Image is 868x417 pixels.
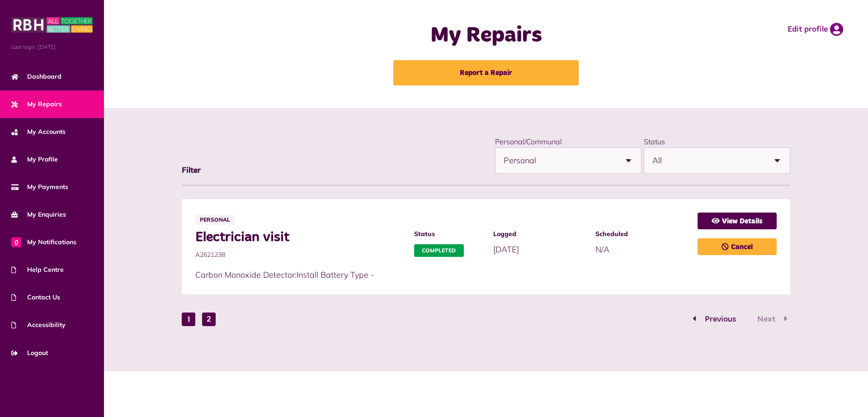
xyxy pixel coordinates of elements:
[11,72,61,81] span: Dashboard
[11,237,76,247] span: My Notifications
[11,43,93,51] span: Last login: [DATE]
[595,229,689,239] span: Scheduled
[495,137,562,146] label: Personal/Communal
[11,210,66,219] span: My Enquiries
[11,155,58,164] span: My Profile
[595,244,609,255] span: N/A
[644,137,665,146] label: Status
[11,293,60,302] span: Contact Us
[393,60,579,85] a: Report a Repair
[11,320,66,330] span: Accessibility
[690,313,745,326] button: Go to page 1
[698,213,777,229] a: View Details
[195,229,405,246] span: Electrician visit
[195,215,235,225] span: Personal
[11,16,93,34] img: MyRBH
[11,237,21,247] span: 0
[652,148,764,173] span: All
[11,265,64,275] span: Help Centre
[182,313,195,326] button: Go to page 1
[414,229,484,239] span: Status
[305,23,667,49] h1: My Repairs
[788,23,843,36] a: Edit profile
[698,315,743,323] span: Previous
[493,244,519,255] span: [DATE]
[414,244,464,257] span: Completed
[182,166,201,175] span: Filter
[195,250,405,260] span: A2621238
[493,229,586,239] span: Logged
[195,269,689,281] p: Carbon Monoxide Detector:Install Battery Type -
[504,148,616,173] span: Personal
[698,238,777,255] a: Cancel
[11,182,68,192] span: My Payments
[11,348,48,358] span: Logout
[11,127,66,137] span: My Accounts
[11,100,62,109] span: My Repairs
